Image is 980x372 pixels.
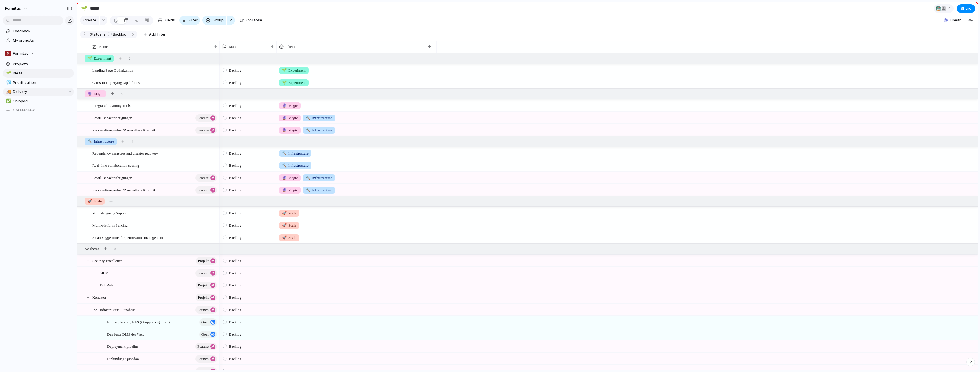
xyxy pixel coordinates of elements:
[229,175,241,181] span: Backlog
[229,235,241,241] span: Backlog
[92,67,133,73] span: Landing Page Optimization
[87,91,103,97] span: Magic
[3,4,31,13] button: Formitas
[92,222,128,228] span: Multi-platform Syncing
[5,89,11,95] button: 🚚
[229,344,241,349] span: Backlog
[92,127,155,133] span: Kooperationspartner/Prozessfluss Klarheit
[195,269,217,277] button: Feature
[87,139,92,143] span: 🔨
[197,269,209,277] span: Feature
[3,88,74,96] a: 🚚Delivery
[87,139,114,144] span: Infrastructure
[282,176,287,180] span: 🔮
[229,258,241,264] span: Backlog
[100,306,136,313] span: Infrastruktur - Supabase
[197,126,209,134] span: Feature
[282,68,306,73] span: Experiment
[229,187,241,193] span: Backlog
[179,16,200,25] button: Filter
[3,49,74,58] button: Formitas
[197,355,209,363] span: launch
[87,92,92,96] span: 🔮
[87,199,92,203] span: 🚀
[165,17,175,23] span: Fields
[282,127,298,133] span: Magic
[286,44,296,50] span: Theme
[113,32,126,37] span: Backlog
[13,38,72,43] span: My projects
[282,187,298,193] span: Magic
[229,295,241,300] span: Backlog
[229,151,241,156] span: Backlog
[306,115,332,121] span: Infrastructure
[229,163,241,168] span: Backlog
[6,79,10,86] div: 🧊
[132,139,134,144] span: 4
[6,89,10,95] div: 🚚
[282,223,296,228] span: Scale
[92,162,139,168] span: Real-time collaboration scoring
[99,44,108,50] span: Name
[229,223,241,228] span: Backlog
[3,69,74,78] a: 🌱Ideas
[197,114,209,122] span: Feature
[282,163,287,168] span: 🔨
[229,115,241,121] span: Backlog
[197,174,209,182] span: Feature
[282,151,309,156] span: Infrastructure
[107,343,138,349] span: Deployment-pipeline
[950,17,961,23] span: Linear
[198,281,209,289] span: Projekt
[197,343,209,351] span: Feature
[121,91,123,97] span: 3
[3,106,74,115] button: Create view
[198,294,209,302] span: Projekt
[282,235,287,240] span: 🚀
[92,294,106,300] span: Konektor
[195,306,217,314] button: launch
[941,16,963,25] button: Linear
[13,107,35,113] span: Create view
[282,116,287,120] span: 🔮
[306,116,310,120] span: 🔨
[196,282,217,289] button: Projekt
[101,31,107,38] button: is
[229,80,241,86] span: Backlog
[13,98,72,104] span: Shipped
[80,4,89,13] button: 🌱
[107,331,144,337] span: Das beste DMS der Welt
[129,56,131,61] span: 2
[103,32,105,37] span: is
[3,78,74,87] div: 🧊Prioritization
[282,223,287,227] span: 🚀
[306,176,310,180] span: 🔨
[195,114,217,122] button: Feature
[282,188,287,192] span: 🔮
[3,97,74,105] a: ✅Shipped
[246,17,262,23] span: Collapse
[229,270,241,276] span: Backlog
[149,32,166,37] span: Add filter
[306,128,310,132] span: 🔨
[92,210,128,216] span: Multi-language Support
[282,80,306,86] span: Experiment
[140,31,169,38] button: Add filter
[87,56,111,61] span: Experiment
[107,318,170,325] span: Rollen-, Rechte, RLS (Gruppen ergänzen)
[229,103,241,109] span: Backlog
[189,17,198,23] span: Filter
[197,306,209,314] span: launch
[213,17,224,23] span: Group
[201,318,209,326] span: goal
[196,257,217,265] button: Projekt
[282,115,298,121] span: Magic
[80,16,99,25] button: Create
[306,187,332,193] span: Infrastructure
[237,16,264,25] button: Collapse
[85,246,99,252] span: No Theme
[282,175,298,181] span: Magic
[229,68,241,73] span: Backlog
